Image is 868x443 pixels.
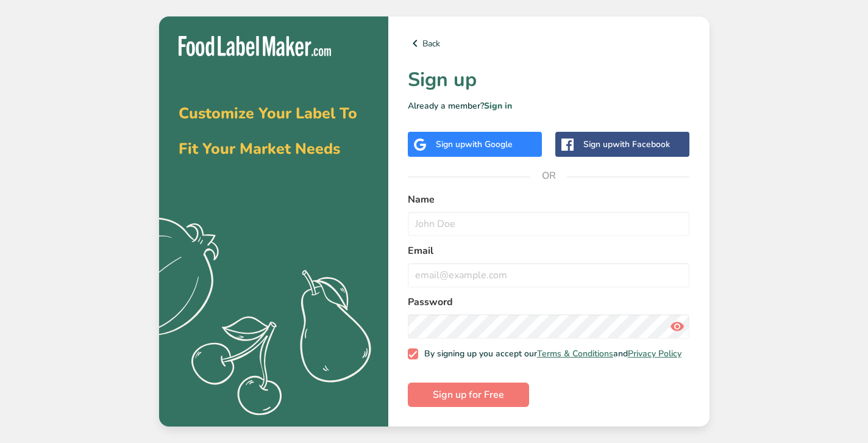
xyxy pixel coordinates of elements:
[628,348,681,359] a: Privacy Policy
[418,348,681,359] span: By signing up you accept our and
[408,192,690,207] label: Name
[484,100,512,112] a: Sign in
[179,103,357,159] span: Customize Your Label To Fit Your Market Needs
[408,383,529,407] button: Sign up for Free
[530,157,567,194] span: OR
[408,99,690,112] p: Already a member?
[408,212,690,236] input: John Doe
[408,243,690,258] label: Email
[408,36,690,51] a: Back
[436,138,513,151] div: Sign up
[465,139,513,150] span: with Google
[408,295,690,309] label: Password
[537,348,613,359] a: Terms & Conditions
[408,263,690,287] input: email@example.com
[408,65,690,95] h1: Sign up
[179,36,331,56] img: Food Label Maker
[583,138,670,151] div: Sign up
[433,387,504,402] span: Sign up for Free
[613,139,670,150] span: with Facebook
